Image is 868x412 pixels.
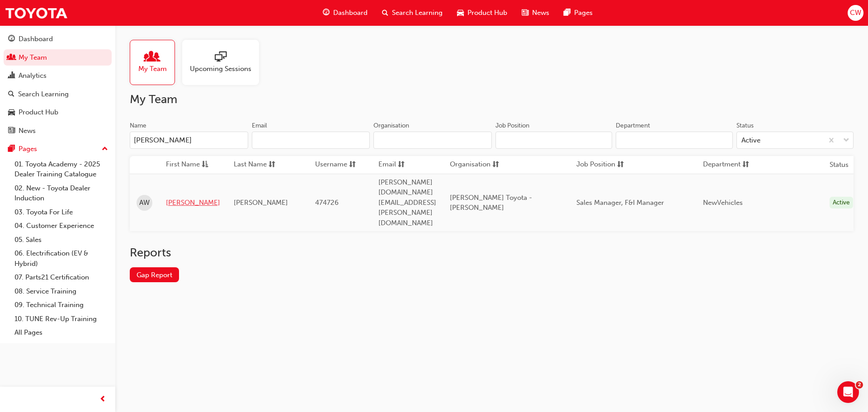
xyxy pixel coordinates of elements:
[234,159,283,170] button: Last Namesorting-icon
[130,267,179,282] a: Gap Report
[130,40,182,85] a: My Team
[450,4,514,22] a: car-iconProduct Hub
[495,132,613,149] input: Job Position
[19,107,58,118] div: Product Hub
[850,8,861,18] span: CW
[4,104,112,121] a: Product Hub
[11,181,112,205] a: 02. New - Toyota Dealer Induction
[333,8,368,18] span: Dashboard
[349,159,356,170] span: sorting-icon
[130,121,146,130] div: Name
[4,123,112,139] a: News
[392,8,443,18] span: Search Learning
[373,132,492,149] input: Organisation
[8,109,15,117] span: car-icon
[11,284,112,298] a: 08. Service Training
[269,159,275,170] span: sorting-icon
[616,132,733,149] input: Department
[11,326,112,340] a: All Pages
[11,270,112,284] a: 07. Parts21 Certification
[99,394,106,405] span: prev-icon
[492,159,499,170] span: sorting-icon
[18,89,69,99] div: Search Learning
[146,51,158,64] span: people-icon
[138,64,167,74] span: My Team
[252,121,267,130] div: Email
[4,67,112,84] a: Analytics
[742,159,749,170] span: sorting-icon
[564,7,571,19] span: pages-icon
[8,127,15,135] span: news-icon
[5,3,68,23] img: Trak
[11,312,112,326] a: 10. TUNE Rev-Up Training
[252,132,370,149] input: Email
[398,159,405,170] span: sorting-icon
[375,4,450,22] a: search-iconSearch Learning
[837,381,859,403] iframe: Intercom live chat
[130,246,854,260] h2: Reports
[11,246,112,270] a: 06. Electrification (EV & Hybrid)
[130,132,248,149] input: Name
[522,7,528,19] span: news-icon
[102,143,108,155] span: up-icon
[190,64,251,74] span: Upcoming Sessions
[8,145,15,153] span: pages-icon
[557,4,600,22] a: pages-iconPages
[741,135,760,146] div: Active
[4,86,112,103] a: Search Learning
[616,121,650,130] div: Department
[532,8,549,18] span: News
[166,159,200,170] span: First Name
[4,29,112,141] button: DashboardMy TeamAnalyticsSearch LearningProduct HubNews
[378,159,396,170] span: Email
[450,159,500,170] button: Organisationsorting-icon
[843,135,849,147] span: down-icon
[4,141,112,157] button: Pages
[4,49,112,66] a: My Team
[8,54,15,62] span: people-icon
[495,121,529,130] div: Job Position
[856,381,863,388] span: 2
[830,160,849,170] th: Status
[703,159,741,170] span: Department
[736,121,754,130] div: Status
[382,7,388,19] span: search-icon
[8,90,14,99] span: search-icon
[4,31,112,47] a: Dashboard
[315,199,339,207] span: 474726
[19,34,53,44] div: Dashboard
[316,4,375,22] a: guage-iconDashboard
[576,159,626,170] button: Job Positionsorting-icon
[11,298,112,312] a: 09. Technical Training
[450,194,532,212] span: [PERSON_NAME] Toyota - [PERSON_NAME]
[8,72,15,80] span: chart-icon
[202,159,208,170] span: asc-icon
[457,7,464,19] span: car-icon
[19,71,47,81] div: Analytics
[19,144,37,154] div: Pages
[315,159,347,170] span: Username
[830,197,853,209] div: Active
[11,233,112,247] a: 05. Sales
[215,51,226,64] span: sessionType_ONLINE_URL-icon
[703,199,743,207] span: NewVehicles
[450,159,491,170] span: Organisation
[315,159,365,170] button: Usernamesorting-icon
[514,4,557,22] a: news-iconNews
[166,198,220,208] a: [PERSON_NAME]
[378,178,436,227] span: [PERSON_NAME][DOMAIN_NAME][EMAIL_ADDRESS][PERSON_NAME][DOMAIN_NAME]
[576,159,615,170] span: Job Position
[11,219,112,233] a: 04. Customer Experience
[323,7,330,19] span: guage-icon
[576,199,664,207] span: Sales Manager, F&I Manager
[11,205,112,219] a: 03. Toyota For Life
[8,35,15,43] span: guage-icon
[234,199,288,207] span: [PERSON_NAME]
[373,121,409,130] div: Organisation
[166,159,216,170] button: First Nameasc-icon
[703,159,753,170] button: Departmentsorting-icon
[130,92,854,107] h2: My Team
[19,126,36,136] div: News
